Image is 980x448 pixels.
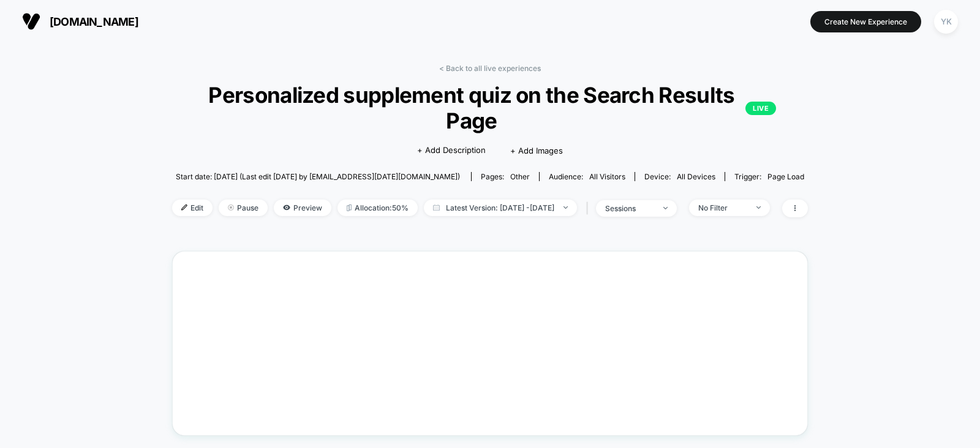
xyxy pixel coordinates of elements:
[510,146,563,155] span: + Add Images
[745,102,776,115] p: LIVE
[424,200,577,216] span: Latest Version: [DATE] - [DATE]
[181,204,187,211] img: edit
[18,12,142,31] button: [DOMAIN_NAME]
[583,200,596,217] span: |
[481,172,530,181] div: Pages:
[347,204,352,211] img: rebalance
[934,10,958,34] div: YK
[698,203,747,212] div: No Filter
[417,144,486,157] span: + Add Description
[219,200,268,216] span: Pause
[563,206,568,209] img: end
[337,200,418,216] span: Allocation: 50%
[549,172,625,181] div: Audience:
[433,204,440,211] img: calendar
[605,204,654,213] div: sessions
[22,12,40,31] img: Visually logo
[439,64,541,73] a: < Back to all live experiences
[810,11,921,32] button: Create New Experience
[228,204,234,211] img: end
[930,9,962,34] button: YK
[274,200,331,216] span: Preview
[767,172,804,181] span: Page Load
[589,172,625,181] span: All Visitors
[663,207,668,209] img: end
[510,172,530,181] span: other
[50,15,138,28] span: [DOMAIN_NAME]
[176,172,460,181] span: Start date: [DATE] (Last edit [DATE] by [EMAIL_ADDRESS][DATE][DOMAIN_NAME])
[756,206,761,209] img: end
[677,172,715,181] span: all devices
[635,172,725,181] span: Device:
[734,172,804,181] div: Trigger:
[204,82,776,133] span: Personalized supplement quiz on the Search Results Page
[172,200,213,216] span: Edit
